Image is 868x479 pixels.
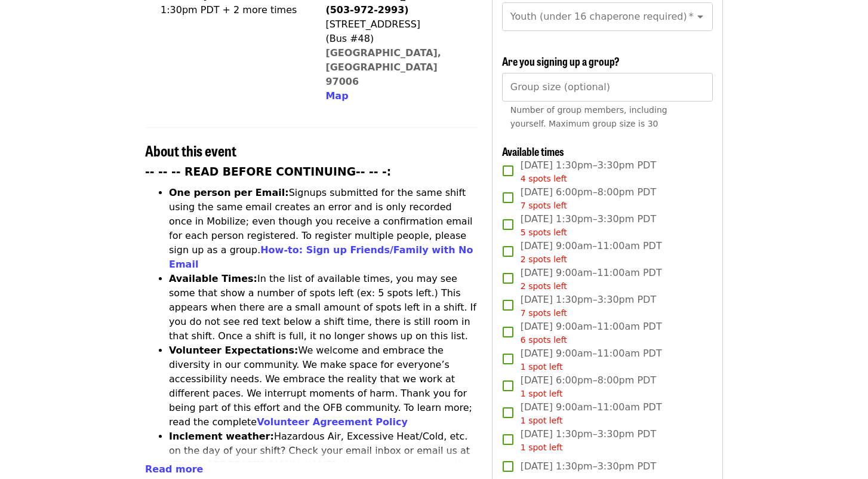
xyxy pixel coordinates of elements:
li: Signups submitted for the same shift using the same email creates an error and is only recorded o... [169,186,478,272]
span: [DATE] 1:30pm–3:30pm PDT [521,459,656,474]
span: [DATE] 9:00am–11:00am PDT [521,239,662,266]
span: 7 spots left [521,308,567,318]
span: 7 spots left [521,201,567,210]
div: [STREET_ADDRESS] [325,17,467,32]
span: 1 spot left [521,416,563,425]
div: (Bus #48) [325,32,467,46]
button: Open [692,8,709,25]
a: [GEOGRAPHIC_DATA], [GEOGRAPHIC_DATA] 97006 [325,47,441,87]
span: 1 spot left [521,389,563,398]
a: How-to: Sign up Friends/Family with No Email [169,244,473,270]
div: 1:30pm PDT + 2 more times [161,3,297,17]
span: [DATE] 1:30pm–3:30pm PDT [521,158,656,185]
span: [DATE] 9:00am–11:00am PDT [521,266,662,293]
li: We welcome and embrace the diversity in our community. We make space for everyone’s accessibility... [169,343,478,429]
li: In the list of available times, you may see some that show a number of spots left (ex: 5 spots le... [169,272,478,343]
span: [DATE] 6:00pm–8:00pm PDT [521,185,656,212]
strong: One person per Email: [169,187,289,198]
button: Read more [145,462,203,477]
span: Read more [145,463,203,475]
strong: Inclement weather: [169,431,274,442]
span: 2 spots left [521,254,567,264]
span: Are you signing up a group? [502,53,620,69]
a: Volunteer Agreement Policy [257,416,408,428]
span: [DATE] 1:30pm–3:30pm PDT [521,212,656,239]
span: 1 spot left [521,443,563,452]
span: Available times [502,143,564,159]
strong: -- -- -- READ BEFORE CONTINUING-- -- -: [145,165,391,178]
span: 5 spots left [521,228,567,237]
span: [DATE] 9:00am–11:00am PDT [521,320,662,346]
span: 6 spots left [521,335,567,345]
strong: Available Times: [169,273,257,284]
span: 4 spots left [521,174,567,183]
strong: Volunteer Expectations: [169,345,298,356]
span: [DATE] 6:00pm–8:00pm PDT [521,373,656,400]
span: 1 spot left [521,362,563,371]
button: Map [325,89,348,103]
span: [DATE] 1:30pm–3:30pm PDT [521,427,656,454]
span: [DATE] 9:00am–11:00am PDT [521,400,662,427]
span: Number of group members, including yourself. Maximum group size is 30 [510,105,667,128]
span: Map [325,90,348,102]
span: About this event [145,140,236,161]
span: 2 spots left [521,281,567,291]
span: [DATE] 1:30pm–3:30pm PDT [521,293,656,320]
span: [DATE] 9:00am–11:00am PDT [521,346,662,373]
input: [object Object] [502,73,713,102]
